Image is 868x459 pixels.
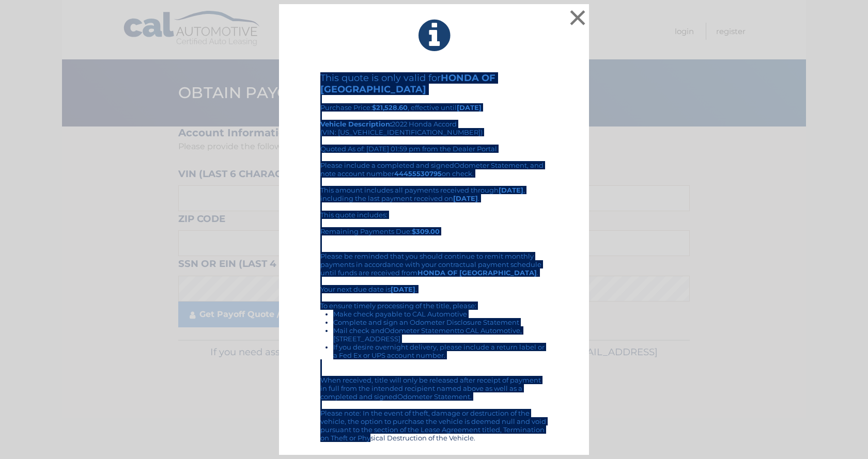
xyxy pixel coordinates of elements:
[394,169,442,178] b: 44455530795
[320,72,548,161] div: Purchase Price: , effective until 2022 Honda Accord (VIN: [US_VEHICLE_IDENTIFICATION_NUMBER]) Quo...
[412,227,440,235] b: $309.00
[391,285,415,293] b: [DATE]
[454,161,527,169] a: Odometer Statement
[333,318,548,326] li: Complete and sign an Odometer Disclosure Statement
[457,103,482,112] b: [DATE]
[320,72,495,95] b: HONDA OF [GEOGRAPHIC_DATA]
[320,120,392,128] strong: Vehicle Description:
[320,161,548,442] div: Please include a completed and signed , and note account number on check. This amount includes al...
[499,186,523,194] b: [DATE]
[453,194,478,202] b: [DATE]
[567,7,588,28] button: ×
[320,72,548,95] h4: This quote is only valid for
[333,343,548,359] li: If you desire overnight delivery, please include a return label or a Fed Ex or UPS account number.
[397,392,470,401] a: Odometer Statement
[417,268,537,277] b: HONDA OF [GEOGRAPHIC_DATA]
[333,326,548,343] li: Mail check and to CAL Automotive, [STREET_ADDRESS]
[320,211,548,244] div: This quote includes: Remaining Payments Due:
[372,103,408,112] b: $21,528.60
[333,310,548,318] li: Make check payable to CAL Automotive
[384,326,457,335] a: Odometer Statement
